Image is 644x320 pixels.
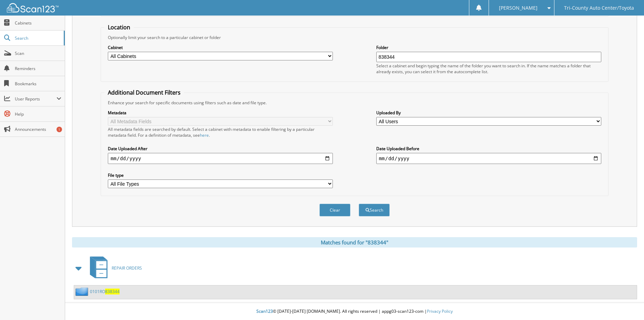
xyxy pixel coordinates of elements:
[105,289,120,294] span: 838344
[108,172,333,178] label: File type
[499,6,538,10] span: [PERSON_NAME]
[15,96,57,102] span: User Reports
[65,303,644,320] div: © [DATE]-[DATE] [DOMAIN_NAME]. All rights reserved | appg03-scan123-com |
[610,287,644,320] iframe: Chat Widget
[104,23,134,31] legend: Location
[15,81,61,87] span: Bookmarks
[108,110,333,116] label: Metadata
[15,66,61,71] span: Reminders
[376,153,601,164] input: end
[104,35,605,40] div: Optionally limit your search to a particular cabinet or folder
[90,289,120,294] a: 0101RO838344
[376,146,601,152] label: Date Uploaded Before
[359,204,390,216] button: Search
[376,110,601,116] label: Uploaded By
[200,132,209,138] a: here
[112,265,142,271] span: REPAIR ORDERS
[86,254,142,282] a: REPAIR ORDERS
[104,89,184,96] legend: Additional Document Filters
[57,127,62,132] div: 1
[108,45,333,50] label: Cabinet
[15,111,61,117] span: Help
[75,287,90,296] img: folder2.png
[15,126,61,132] span: Announcements
[108,126,333,138] div: All metadata fields are searched by default. Select a cabinet with metadata to enable filtering b...
[319,204,350,216] button: Clear
[104,100,605,106] div: Enhance your search for specific documents using filters such as date and file type.
[376,45,601,50] label: Folder
[427,308,453,314] a: Privacy Policy
[564,6,634,10] span: Tri-County Auto Center/Toyota
[15,20,61,26] span: Cabinets
[7,3,59,12] img: scan123-logo-white.svg
[72,237,637,248] div: Matches found for "838344"
[256,308,273,314] span: Scan123
[108,153,333,164] input: start
[15,35,60,41] span: Search
[376,63,601,75] div: Select a cabinet and begin typing the name of the folder you want to search in. If the name match...
[15,50,61,56] span: Scan
[108,146,333,152] label: Date Uploaded After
